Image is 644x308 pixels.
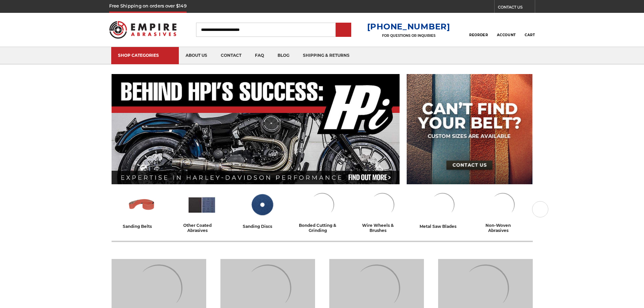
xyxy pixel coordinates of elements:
[214,47,248,64] a: contact
[243,223,281,230] div: sanding discs
[475,223,530,233] div: non-woven abrasives
[532,201,548,217] button: Next
[337,23,350,37] input: Submit
[488,190,518,219] img: Non-woven Abrasives
[179,47,214,64] a: about us
[469,33,488,37] span: Reorder
[296,47,356,64] a: shipping & returns
[271,47,296,64] a: blog
[118,53,172,58] div: SHOP CATEGORIES
[407,74,532,184] img: promo banner for custom belts.
[295,190,350,233] a: bonded cutting & grinding
[367,33,450,38] p: FOR QUESTIONS OR INQUIRIES
[420,223,465,230] div: metal saw blades
[367,22,450,31] a: [PHONE_NUMBER]
[367,190,397,219] img: Wire Wheels & Brushes
[498,3,535,13] a: CONTACT US
[355,190,410,233] a: wire wheels & brushes
[235,190,289,230] a: sanding discs
[174,190,229,233] a: other coated abrasives
[247,190,277,219] img: Sanding Discs
[187,190,217,219] img: Other Coated Abrasives
[415,190,470,230] a: metal saw blades
[295,223,350,233] div: bonded cutting & grinding
[307,190,337,219] img: Bonded Cutting & Grinding
[525,33,535,37] span: Cart
[355,223,410,233] div: wire wheels & brushes
[248,47,271,64] a: faq
[497,33,516,37] span: Account
[428,190,457,219] img: Metal Saw Blades
[114,190,169,230] a: sanding belts
[469,22,488,37] a: Reorder
[475,190,530,233] a: non-woven abrasives
[525,22,535,37] a: Cart
[174,223,229,233] div: other coated abrasives
[123,223,161,230] div: sanding belts
[127,190,157,219] img: Sanding Belts
[109,17,177,43] img: Empire Abrasives
[112,74,400,184] img: Banner for an interview featuring Horsepower Inc who makes Harley performance upgrades featured o...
